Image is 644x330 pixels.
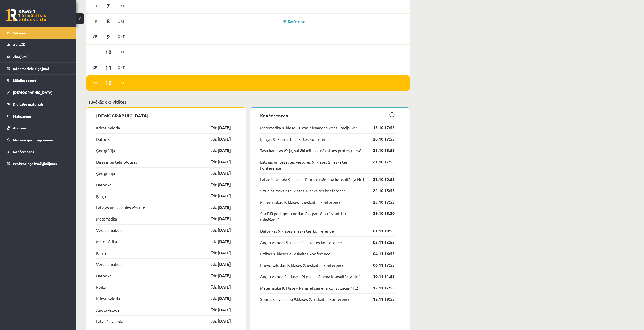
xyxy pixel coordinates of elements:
[365,251,395,257] a: 04.11 16:55
[260,199,341,205] a: Matemātikas 9. klases 1. ieskaites konference
[116,63,127,71] span: Okt
[365,147,395,153] a: 21.10 15:55
[13,42,25,47] span: Aktuāli
[201,227,231,233] a: līdz [DATE]
[7,27,70,39] a: Sākums
[100,63,116,72] span: 11
[365,228,395,234] a: 01.11 18:55
[201,261,231,267] a: līdz [DATE]
[260,147,364,153] a: Tava karjeras vīzija, vairāki mīti par nākotnes profesiju izvēli.
[13,102,43,106] span: Digitālie materiāli
[201,238,231,245] a: līdz [DATE]
[96,170,115,176] a: Ģeogrāfija
[260,251,330,257] a: Fizikas 9. klases 2. ieskaites konference
[90,79,100,87] span: Sv
[96,216,117,222] a: Matemātika
[201,204,231,210] a: līdz [DATE]
[90,63,100,71] span: Se
[365,188,395,194] a: 22.10 15:55
[13,138,53,142] span: Motivācijas programma
[365,273,395,279] a: 10.11 11:55
[116,2,127,10] span: Okt
[13,126,27,130] span: Atzīmes
[260,210,365,223] a: Sociālā pedagoga nodarbība par tēmu "Konfliktu risināšana"
[283,19,305,23] a: Konference
[201,159,231,165] a: līdz [DATE]
[260,239,342,245] a: Angļu valodas 9.klases 2.ieskaites konference
[260,125,358,131] a: Matemātika 9. klase - Pirms eksāmena konsultācija Nr.1
[96,307,119,313] a: Angļu valoda
[96,147,115,153] a: Ģeogrāfija
[201,307,231,313] a: līdz [DATE]
[13,31,26,35] span: Sākums
[100,48,116,56] span: 10
[7,146,70,158] a: Konferences
[365,125,395,131] a: 15.10 17:55
[96,250,106,256] a: Ķīmija
[365,210,395,216] a: 29.10 15:20
[90,2,100,10] span: Ot
[13,161,57,166] span: Proktoringa izmēģinājums
[365,159,395,165] a: 21.10 17:55
[100,79,116,87] span: 12
[365,176,395,182] a: 22.10 10:55
[96,318,123,324] a: Latviešu valoda
[260,296,350,302] a: Sports un veselība 9.klases 2. ieskaites konference
[365,199,395,205] a: 23.10 17:55
[201,318,231,324] a: līdz [DATE]
[365,296,395,302] a: 12.11 18:55
[13,51,70,62] legend: Ziņojumi
[7,110,70,122] a: Maksājumi
[7,86,70,98] a: [DEMOGRAPHIC_DATA]
[201,136,231,142] a: līdz [DATE]
[116,17,127,25] span: Okt
[96,182,111,188] a: Datorika
[7,158,70,169] a: Proktoringa izmēģinājums
[96,295,120,301] a: Krievu valoda
[260,228,334,234] a: Datorikas 9.klases 2.ieskaites konference
[201,193,231,199] a: līdz [DATE]
[90,48,100,56] span: Pi
[7,75,70,86] a: Mācību resursi
[88,98,408,105] p: Tuvākās aktivitātes
[201,170,231,176] a: līdz [DATE]
[365,262,395,268] a: 06.11 17:55
[116,48,127,56] span: Okt
[260,188,346,194] a: Vizuālās mākslas 9.klases 1.ieskaites konference
[201,295,231,301] a: līdz [DATE]
[13,149,34,154] span: Konferences
[201,284,231,290] a: līdz [DATE]
[365,285,395,291] a: 12.11 17:55
[100,17,116,25] span: 8
[7,63,70,74] a: Informatīvie ziņojumi
[201,147,231,153] a: līdz [DATE]
[116,33,127,40] span: Okt
[201,216,231,222] a: līdz [DATE]
[13,78,37,83] span: Mācību resursi
[260,136,331,142] a: Ķīmijas 9. klases 1. ieskaites konference
[201,182,231,188] a: līdz [DATE]
[7,122,70,134] a: Atzīmes
[96,112,231,119] p: [DEMOGRAPHIC_DATA]
[96,159,137,165] a: Dizains un tehnoloģijas
[260,112,395,119] p: Konferences
[13,90,53,95] span: [DEMOGRAPHIC_DATA]
[96,284,106,290] a: Fizika
[96,227,122,233] a: Vizuālā māksla
[7,51,70,62] a: Ziņojumi
[365,136,395,142] a: 20.10 17:55
[96,238,117,245] a: Matemātika
[13,63,70,74] legend: Informatīvie ziņojumi
[7,134,70,146] a: Motivācijas programma
[260,176,364,182] a: Latviešu valoda 9. klase - Pirms eksāmena konsultācija Nr.1
[201,273,231,279] a: līdz [DATE]
[96,193,106,199] a: Ķīmija
[116,79,127,87] span: Okt
[260,159,365,171] a: Latvijas un pasaules vēstures 9. klases 2. ieskaites konference
[365,239,395,245] a: 03.11 13:55
[90,33,100,40] span: Ce
[7,39,70,51] a: Aktuāli
[100,2,116,10] span: 7
[90,17,100,25] span: Tr
[96,273,111,279] a: Datorika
